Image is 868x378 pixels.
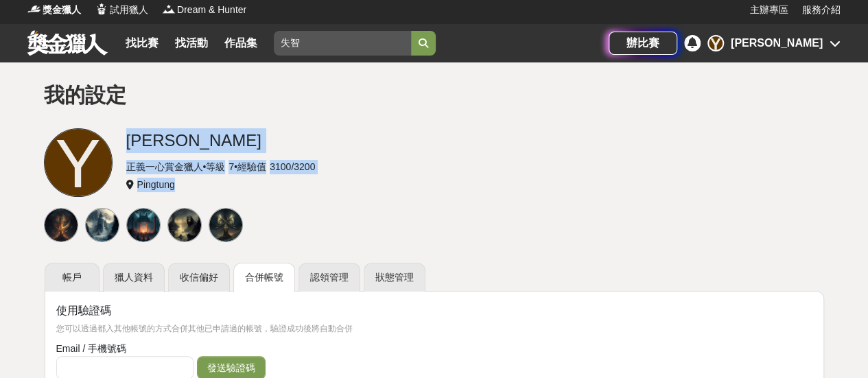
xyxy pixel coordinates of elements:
a: 作品集 [219,34,263,53]
a: 收信偏好 [168,263,230,292]
span: 獎金獵人 [43,3,81,17]
a: 找活動 [169,34,213,53]
h1: 我的設定 [44,83,825,108]
a: 找比賽 [120,34,164,53]
input: 這樣Sale也可以： 安聯人壽創意銷售法募集 [274,31,411,56]
span: 7 [228,161,234,172]
img: Logo [162,2,176,16]
img: Logo [95,2,108,16]
a: Logo試用獵人 [95,3,148,17]
span: • [203,161,207,172]
div: Email / 手機號碼 [56,342,812,356]
a: Logo獎金獵人 [27,3,81,17]
a: 服務介紹 [802,3,841,17]
span: 等級 [206,161,225,172]
span: Pingtung [137,179,175,190]
div: 使用驗證碼 [56,303,812,319]
span: 試用獵人 [110,3,148,17]
div: Y [707,35,724,51]
span: 3100 / 3200 [270,161,315,172]
a: 認領管理 [298,263,360,292]
div: Y [44,128,113,197]
a: 狀態管理 [364,263,425,292]
a: LogoDream & Hunter [162,3,246,17]
span: 經驗值 [237,161,266,172]
span: Dream & Hunter [177,3,246,17]
a: 獵人資料 [103,263,165,292]
div: [PERSON_NAME] [731,35,823,51]
a: 主辦專區 [750,3,788,17]
div: [PERSON_NAME] [126,128,825,153]
span: • [234,161,237,172]
a: 辦比賽 [609,32,677,55]
a: 帳戶 [45,263,99,292]
span: 正義一心賞金獵人 [126,161,203,172]
img: Logo [27,2,41,16]
div: 您可以透過都入其他帳號的方式合併其他已申請過的帳號，驗證成功後將自動合併 [56,322,812,335]
a: 合併帳號 [233,263,295,292]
